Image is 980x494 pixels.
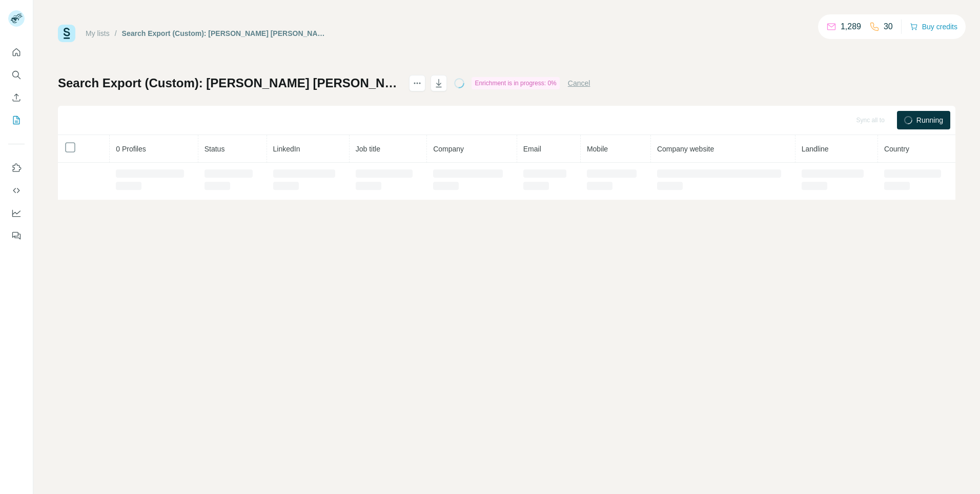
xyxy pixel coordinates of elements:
button: Feedback [8,226,25,245]
span: Country [884,145,909,153]
span: Running [916,115,943,125]
button: My lists [8,111,25,129]
a: My lists [86,29,110,37]
button: Use Surfe API [8,181,25,200]
button: Search [8,66,25,84]
button: Buy credits [910,20,957,34]
span: 0 Profiles [116,145,146,153]
span: Company website [657,145,714,153]
li: / [115,28,117,39]
button: actions [409,75,425,91]
img: Surfe Logo [58,25,75,42]
span: Email [523,145,541,153]
button: Quick start [8,43,25,62]
p: 30 [884,21,893,33]
button: Dashboard [8,204,25,222]
span: Job title [356,145,380,153]
span: LinkedIn [273,145,300,153]
button: Cancel [568,78,590,88]
button: Enrich CSV [8,88,25,107]
div: Enrichment is in progress: 0% [472,77,559,89]
span: Landline [802,145,829,153]
div: Search Export (Custom): [PERSON_NAME] [PERSON_NAME] - [DATE] 17:14 [122,28,325,39]
span: Company [433,145,464,153]
span: Status [205,145,225,153]
span: Mobile [587,145,608,153]
h1: Search Export (Custom): [PERSON_NAME] [PERSON_NAME] - [DATE] 17:14 [58,75,400,91]
button: Use Surfe on LinkedIn [8,159,25,177]
p: 1,289 [841,21,861,33]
